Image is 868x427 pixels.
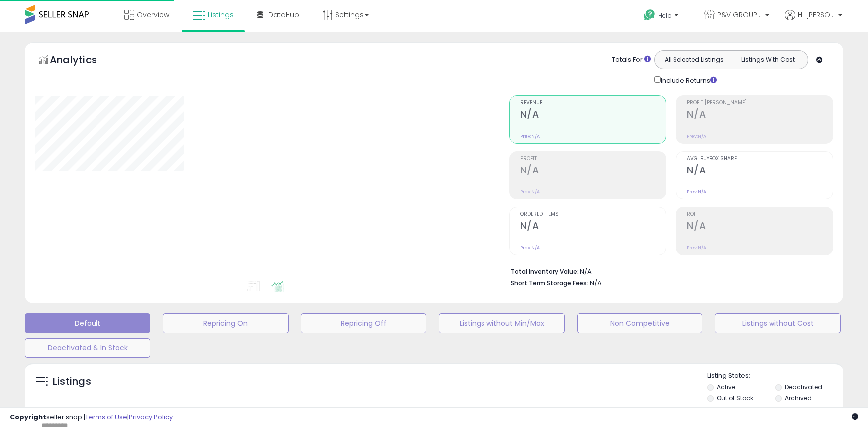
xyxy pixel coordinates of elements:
span: Listings [208,10,234,20]
small: Prev: N/A [520,189,540,195]
small: Prev: N/A [520,245,540,251]
h2: N/A [520,109,666,122]
span: Overview [137,10,169,20]
h2: N/A [687,165,833,178]
strong: Copyright [10,412,46,422]
button: Non Competitive [577,313,702,333]
div: Include Returns [647,74,729,85]
h2: N/A [687,109,833,122]
span: Profit [520,156,666,162]
small: Prev: N/A [687,245,706,251]
span: Avg. Buybox Share [687,156,833,162]
b: Total Inventory Value: [511,267,579,276]
span: Hi [PERSON_NAME] [798,10,835,20]
h2: N/A [687,220,833,234]
button: All Selected Listings [657,53,731,66]
h5: Analytics [50,53,116,69]
span: ROI [687,212,833,217]
small: Prev: N/A [687,189,706,195]
small: Prev: N/A [687,133,706,139]
div: Totals For [612,55,651,65]
li: N/A [511,265,826,277]
h2: N/A [520,165,666,178]
h2: N/A [520,220,666,234]
span: Help [658,11,672,20]
button: Repricing Off [301,313,426,333]
b: Short Term Storage Fees: [511,279,588,287]
button: Repricing On [163,313,288,333]
span: Profit [PERSON_NAME] [687,100,833,106]
button: Listings without Cost [715,313,840,333]
button: Deactivated & In Stock [25,338,150,358]
span: N/A [590,278,602,288]
button: Default [25,313,150,333]
a: Hi [PERSON_NAME] [785,10,842,32]
i: Get Help [643,9,656,21]
button: Listings With Cost [731,53,805,66]
span: DataHub [268,10,299,20]
button: Listings without Min/Max [439,313,564,333]
span: Ordered Items [520,212,666,217]
span: P&V GROUP USA [717,10,762,20]
small: Prev: N/A [520,133,540,139]
div: seller snap | | [10,413,173,422]
a: Help [636,1,688,32]
span: Revenue [520,100,666,106]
